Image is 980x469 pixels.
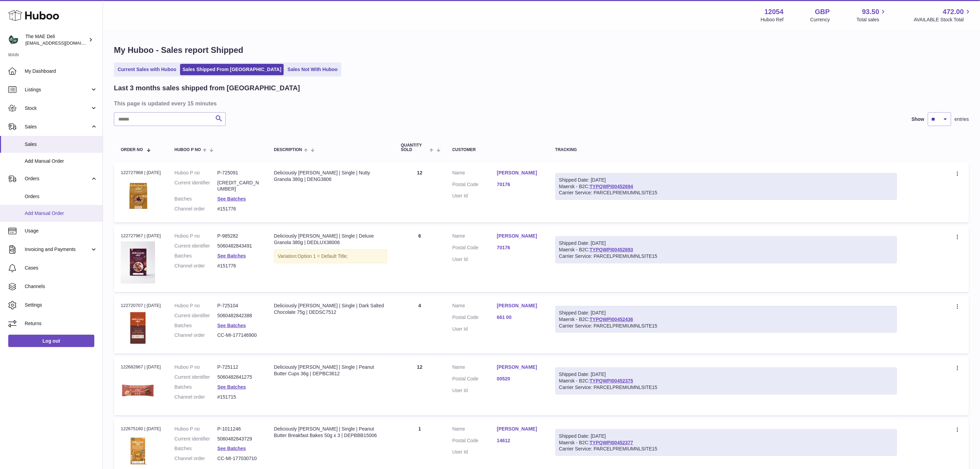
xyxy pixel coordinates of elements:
[559,323,893,329] div: Carrier Service: PARCELPREMIUMNLSITE15
[559,384,893,391] div: Carrier Service: PARCELPREMIUMNLSITE15
[497,314,542,321] a: 661 00
[121,426,161,432] div: 122675160 | [DATE]
[25,87,90,93] span: Listings
[452,449,497,455] dt: User Id
[559,371,893,378] div: Shipped Date: [DATE]
[114,45,969,56] h1: My Huboo - Sales report Shipped
[274,249,387,263] div: Variation:
[25,141,97,148] span: Sales
[857,7,887,23] a: 93.50 Total sales
[497,376,542,382] a: 00520
[175,170,217,176] dt: Huboo P no
[815,7,830,16] strong: GBP
[765,7,784,16] strong: 12054
[121,241,155,284] img: UK_DELUXEGRANOLA_PACKSHOT_72DPI.jpg
[175,384,217,390] dt: Batches
[175,455,217,462] dt: Channel order
[274,170,387,183] div: Deliciously [PERSON_NAME] | Single | Nutty Granola 380g | DENG3806
[452,256,497,263] dt: User Id
[25,283,97,290] span: Channels
[497,437,542,444] a: 14612
[857,16,887,23] span: Total sales
[217,170,260,176] dd: P-725091
[298,253,348,259] span: Option 1 = Default Title;
[25,265,97,271] span: Cases
[175,322,217,329] dt: Batches
[25,33,87,46] div: The MAE Deli
[394,357,446,415] td: 12
[217,263,260,269] dd: #151776
[452,364,497,372] dt: Name
[217,394,260,400] dd: #151715
[394,163,446,222] td: 12
[761,16,784,23] div: Huboo Ref
[175,263,217,269] dt: Channel order
[121,364,161,370] div: 122682867 | [DATE]
[25,40,101,46] span: [EMAIL_ADDRESS][DOMAIN_NAME]
[452,193,497,199] dt: User Id
[274,426,387,439] div: Deliciously [PERSON_NAME] | Single | Peanut Butter Breakfast Bakes 50g x 3 | DEPBBB15006
[25,158,97,164] span: Add Manual Order
[394,226,446,292] td: 6
[114,83,300,93] h2: Last 3 months sales shipped from [GEOGRAPHIC_DATA]
[452,387,497,394] dt: User Id
[914,16,972,23] span: AVAILABLE Stock Total
[555,173,897,200] div: Maersk - B2C:
[217,332,260,339] dd: CC-MI-177146900
[25,246,90,253] span: Invoicing and Payments
[497,170,542,176] a: [PERSON_NAME]
[452,314,497,322] dt: Postal Code
[175,206,217,212] dt: Channel order
[217,426,260,432] dd: P-1011246
[25,193,97,200] span: Orders
[217,243,260,249] dd: 5060482843491
[497,426,542,432] a: [PERSON_NAME]
[175,196,217,202] dt: Batches
[590,247,633,252] a: TYPQWPI00452693
[559,190,893,196] div: Carrier Service: PARCELPREMIUMNLSITE15
[912,116,924,123] label: Show
[394,296,446,354] td: 4
[452,244,497,253] dt: Postal Code
[811,16,830,23] div: Currency
[121,302,161,309] div: 122720707 | [DATE]
[217,206,260,212] dd: #151776
[175,436,217,442] dt: Current identifier
[25,302,97,308] span: Settings
[555,148,897,152] div: Tracking
[590,184,633,189] a: TYPQWPI00452694
[25,228,97,234] span: Usage
[175,148,201,152] span: Huboo P no
[8,35,19,45] img: logistics@deliciouslyella.com
[25,320,97,327] span: Returns
[559,253,893,260] div: Carrier Service: PARCELPREMIUMNLSITE15
[217,302,260,309] dd: P-725104
[559,310,893,316] div: Shipped Date: [DATE]
[274,364,387,377] div: Deliciously [PERSON_NAME] | Single | Peanut Butter Cups 36g | DEPBC3612
[175,180,217,193] dt: Current identifier
[25,210,97,217] span: Add Manual Order
[452,376,497,384] dt: Postal Code
[555,236,897,263] div: Maersk - B2C:
[175,233,217,239] dt: Huboo P no
[452,148,542,152] div: Customer
[217,253,246,259] a: See Batches
[217,323,246,328] a: See Batches
[497,364,542,370] a: [PERSON_NAME]
[175,374,217,380] dt: Current identifier
[217,384,246,390] a: See Batches
[401,143,428,152] span: Quantity Sold
[497,181,542,188] a: 70176
[590,317,633,322] a: TYPQWPI00452436
[943,7,964,16] span: 472.00
[452,426,497,434] dt: Name
[559,177,893,183] div: Shipped Date: [DATE]
[555,367,897,394] div: Maersk - B2C:
[555,429,897,456] div: Maersk - B2C:
[114,100,967,107] h3: This page is updated every 15 minutes
[555,306,897,333] div: Maersk - B2C:
[175,332,217,339] dt: Channel order
[955,116,969,123] span: entries
[559,433,893,439] div: Shipped Date: [DATE]
[121,178,155,212] img: 120541677589898.jpg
